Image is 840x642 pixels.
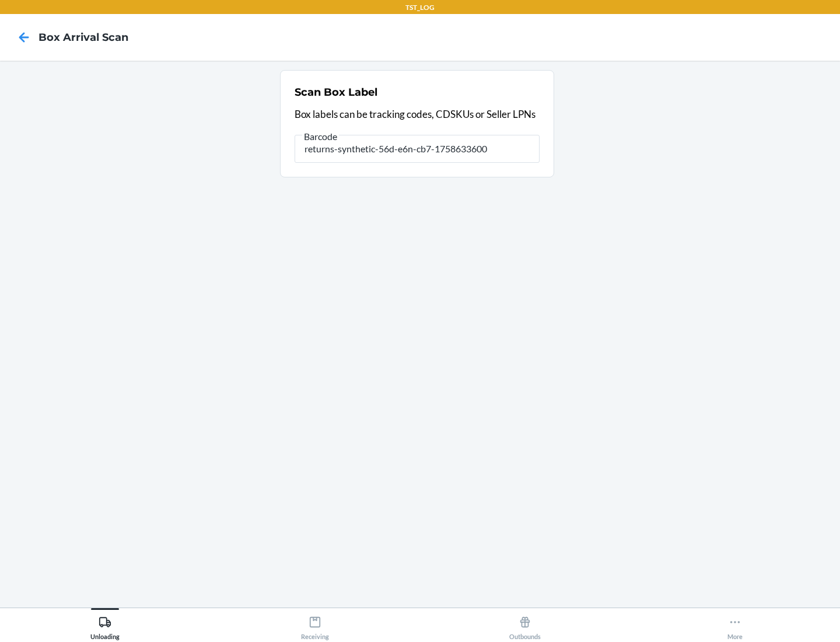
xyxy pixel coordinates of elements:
p: Box labels can be tracking codes, CDSKUs or Seller LPNs [295,107,540,122]
span: Barcode [302,131,339,142]
button: Receiving [210,608,420,640]
div: Receiving [301,611,329,640]
div: Unloading [90,611,120,640]
button: More [630,608,840,640]
p: TST_LOG [405,2,435,13]
div: More [727,611,743,640]
h2: Scan Box Label [295,85,377,100]
button: Outbounds [420,608,630,640]
input: Barcode [295,135,540,163]
h4: Box Arrival Scan [38,30,128,45]
div: Outbounds [509,611,541,640]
